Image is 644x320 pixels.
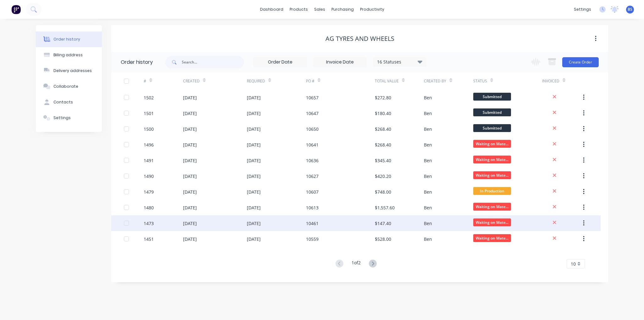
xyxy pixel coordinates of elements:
[247,189,261,195] div: [DATE]
[286,5,311,14] div: products
[571,5,594,14] div: settings
[183,72,247,90] div: Created
[36,63,102,79] button: Delivery addresses
[183,110,197,117] div: [DATE]
[571,261,576,267] span: 10
[53,99,73,105] div: Contacts
[424,220,432,227] div: Ben
[357,5,387,14] div: productivity
[247,126,261,132] div: [DATE]
[424,173,432,179] div: Ben
[314,58,366,67] input: Invoice Date
[144,110,154,117] div: 1501
[306,220,319,227] div: 10461
[306,189,319,195] div: 10607
[36,31,102,47] button: Order history
[183,220,197,227] div: [DATE]
[306,72,375,90] div: PO #
[247,236,261,242] div: [DATE]
[121,58,153,66] div: Order history
[628,7,632,12] span: BS
[473,108,511,116] span: Submitted
[306,157,319,164] div: 10636
[144,157,154,164] div: 1491
[257,5,286,14] a: dashboard
[144,220,154,227] div: 1473
[375,94,391,101] div: $272.80
[247,157,261,164] div: [DATE]
[328,5,357,14] div: purchasing
[424,72,473,90] div: Created By
[473,156,511,163] span: Waiting on Mate...
[424,236,432,242] div: Ben
[473,124,511,132] span: Submitted
[306,236,319,242] div: 10559
[254,58,307,67] input: Order Date
[325,35,394,42] div: AG Tyres and Wheels
[375,157,391,164] div: $345.40
[144,236,154,242] div: 1451
[36,47,102,63] button: Billing address
[424,204,432,211] div: Ben
[247,72,306,90] div: Required
[542,78,559,84] div: Invoiced
[247,110,261,117] div: [DATE]
[562,57,599,67] button: Create Order
[375,236,391,242] div: $528.00
[375,126,391,132] div: $268.40
[144,204,154,211] div: 1480
[375,78,399,84] div: Total Value
[144,72,183,90] div: #
[144,78,146,84] div: #
[375,141,391,148] div: $268.40
[306,78,314,84] div: PO #
[473,203,511,211] span: Waiting on Mate...
[144,126,154,132] div: 1500
[352,259,361,268] div: 1 of 2
[247,204,261,211] div: [DATE]
[306,126,319,132] div: 10650
[473,72,542,90] div: Status
[424,78,446,84] div: Created By
[53,68,92,74] div: Delivery addresses
[306,173,319,179] div: 10627
[375,72,424,90] div: Total Value
[183,94,197,101] div: [DATE]
[375,189,391,195] div: $748.00
[183,157,197,164] div: [DATE]
[11,5,21,14] img: Factory
[375,204,395,211] div: $1,557.60
[473,218,511,226] span: Waiting on Mate...
[424,157,432,164] div: Ben
[424,189,432,195] div: Ben
[36,94,102,110] button: Contacts
[36,110,102,126] button: Settings
[375,110,391,117] div: $180.40
[183,141,197,148] div: [DATE]
[183,173,197,179] div: [DATE]
[36,79,102,94] button: Collaborate
[542,72,581,90] div: Invoiced
[473,78,487,84] div: Status
[247,220,261,227] div: [DATE]
[183,189,197,195] div: [DATE]
[306,204,319,211] div: 10613
[182,56,244,69] input: Search...
[473,187,511,195] span: In Production
[373,58,426,65] div: 16 Statuses
[473,171,511,179] span: Waiting on Mate...
[144,141,154,148] div: 1496
[306,94,319,101] div: 10657
[424,110,432,117] div: Ben
[375,173,391,179] div: $420.20
[473,93,511,101] span: Submitted
[424,126,432,132] div: Ben
[424,94,432,101] div: Ben
[144,94,154,101] div: 1502
[247,173,261,179] div: [DATE]
[306,141,319,148] div: 10641
[473,234,511,242] span: Waiting on Mate...
[473,140,511,148] span: Waiting on Mate...
[375,220,391,227] div: $147.40
[183,236,197,242] div: [DATE]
